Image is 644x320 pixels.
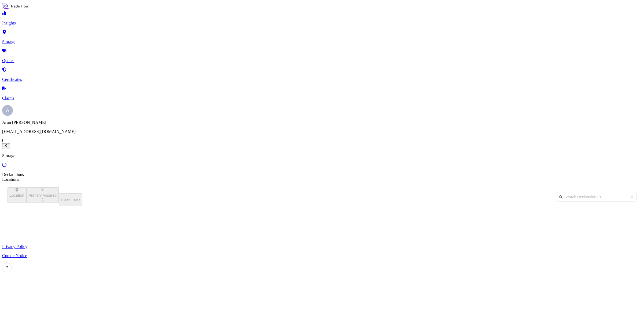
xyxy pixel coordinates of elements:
[8,187,26,203] button: location Filter options
[2,253,642,258] a: Cookie Notice
[556,192,636,202] input: Search Declaration ID
[2,77,642,82] p: Certificates
[61,198,80,202] p: Clear Filters
[2,30,642,44] a: Storage
[2,129,642,134] p: [EMAIL_ADDRESS][DOMAIN_NAME]
[2,68,642,82] a: Certificates
[2,244,642,249] a: Privacy Policy
[2,172,642,177] div: Declarations
[2,96,642,101] p: Claims
[2,177,642,182] div: Locations
[2,120,642,125] p: Arun [PERSON_NAME]
[2,21,642,26] p: Insights
[2,58,642,63] p: Quotes
[10,193,24,198] p: Location
[2,163,642,168] div: Loading
[2,49,642,63] a: Quotes
[2,12,642,26] a: Insights
[28,193,57,198] p: Primary Assured
[59,193,82,206] button: Clear Filters
[2,153,642,158] p: Storage
[6,108,9,113] span: A
[2,39,642,44] p: Storage
[2,87,642,101] a: Claims
[26,187,59,203] button: distributor Filter options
